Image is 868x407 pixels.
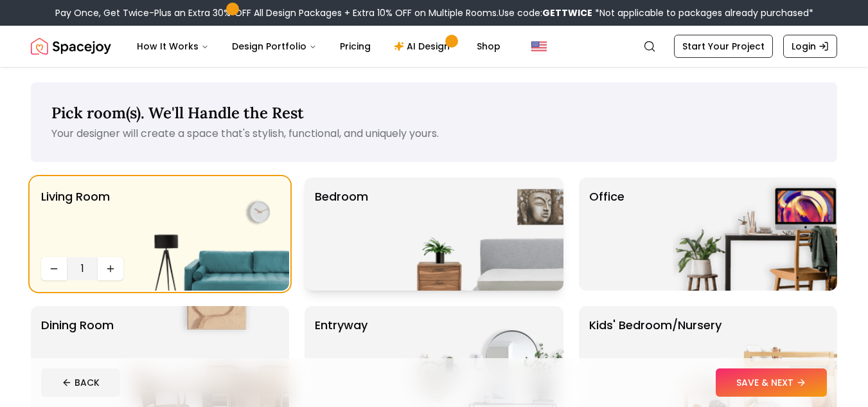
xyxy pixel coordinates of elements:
[716,368,827,397] button: SAVE & NEXT
[499,6,592,19] span: Use code:
[783,35,837,58] a: Login
[41,188,110,252] p: Living Room
[72,261,93,276] span: 1
[592,6,813,19] span: *Not applicable to packages already purchased*
[31,33,111,59] a: Spacejoy
[542,6,592,19] b: GETTWICE
[41,368,120,397] button: BACK
[674,35,773,58] a: Start Your Project
[222,33,327,59] button: Design Portfolio
[589,188,624,280] p: Office
[384,33,464,59] a: AI Design
[399,177,563,291] img: Bedroom
[31,26,837,67] nav: Global
[673,177,837,291] img: Office
[31,33,111,59] img: Spacejoy Logo
[127,33,219,59] button: How It Works
[41,257,67,280] button: Decrease quantity
[531,39,547,54] img: United States
[51,126,817,141] p: Your designer will create a space that's stylish, functional, and uniquely yours.
[55,6,813,19] div: Pay Once, Get Twice-Plus an Extra 30% OFF All Design Packages + Extra 10% OFF on Multiple Rooms.
[125,177,289,291] img: Living Room
[330,33,381,59] a: Pricing
[51,103,304,123] span: Pick room(s). We'll Handle the Rest
[466,33,511,59] a: Shop
[98,257,123,280] button: Increase quantity
[315,188,368,280] p: Bedroom
[127,33,511,59] nav: Main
